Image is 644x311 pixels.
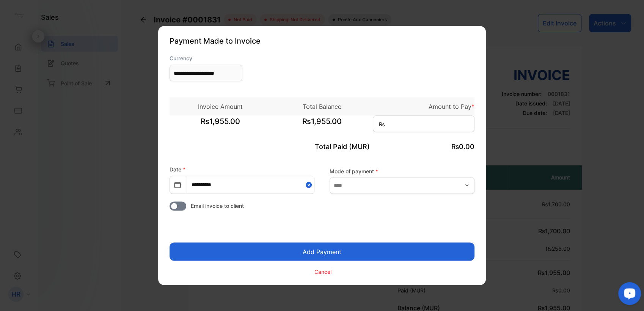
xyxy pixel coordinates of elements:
span: ₨1,955.00 [170,116,271,135]
span: ₨ [379,120,385,128]
button: Close [306,176,314,193]
span: ₨1,955.00 [271,116,373,135]
iframe: LiveChat chat widget [612,279,644,311]
label: Date [170,166,185,173]
p: Amount to Pay [373,102,474,111]
p: Total Paid (MUR) [271,141,373,152]
p: Invoice Amount [170,102,271,111]
p: Cancel [314,267,331,275]
span: Email invoice to client [191,202,244,210]
span: ₨0.00 [451,143,474,151]
p: Payment Made to Invoice [170,35,474,47]
button: Add Payment [170,243,474,261]
p: Total Balance [271,102,373,111]
label: Mode of payment [330,167,474,175]
label: Currency [170,54,242,62]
